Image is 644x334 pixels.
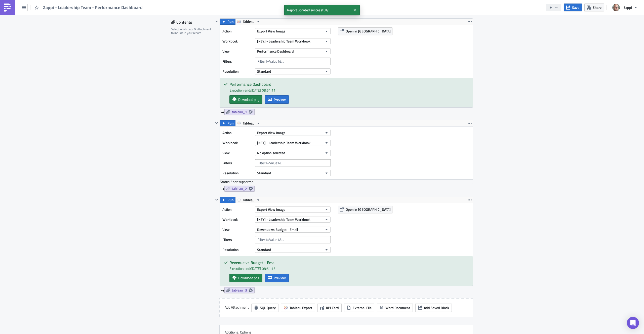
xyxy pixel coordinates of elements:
[257,227,298,232] span: Revenue vs Budget - Email
[243,197,255,203] span: Tableau
[224,186,255,192] a: tableau_2
[353,305,372,310] span: External File
[257,28,285,34] span: Export View Image
[229,274,262,282] a: Download png
[10,2,19,6] a: HERE
[612,3,620,12] img: Avatar
[338,27,392,35] button: Open in [GEOGRAPHIC_DATA]
[235,19,262,25] button: Tableau
[257,130,285,135] span: Export View Image
[346,28,391,34] span: Open in [GEOGRAPHIC_DATA]
[351,6,358,14] button: Close
[243,120,255,126] span: Tableau
[171,27,214,35] div: Select which data & attachment to include in your report.
[255,150,331,156] button: No option selected
[255,38,331,44] button: [KEY] - Leadership Team Workbook
[385,305,410,310] span: Word Document
[222,58,253,65] label: Filters
[255,227,331,233] button: Revenue vs Budget - Email
[222,149,253,157] label: View
[257,140,310,145] span: [KEY] - Leadership Team Workbook
[222,139,253,147] label: Workbook
[232,288,247,293] span: tableau_3
[255,236,331,243] input: Filter1=Value1&...
[255,48,331,54] button: Performance Dashboard
[229,82,469,86] h5: Performance Dashboard
[265,95,289,104] button: Preview
[235,197,262,203] button: Tableau
[257,38,310,44] span: [KEY] - Leadership Team Workbook
[255,68,331,74] button: Standard
[220,197,235,203] button: Run
[238,275,259,280] span: Download png
[222,246,253,254] label: Resolution
[255,140,331,146] button: [KEY] - Leadership Team Workbook
[243,19,255,25] span: Tableau
[274,97,286,102] span: Preview
[564,4,582,11] button: Save
[222,48,253,55] label: View
[257,150,285,155] span: No option selected
[255,170,331,176] button: Standard
[255,217,331,223] button: [KEY] - Leadership Team Workbook
[214,120,220,126] button: Hide content
[281,304,315,312] button: Tableau Export
[257,207,285,212] span: Export View Image
[251,304,278,312] button: SQL Query
[220,180,473,184] div: Status ' ' not supported.
[43,5,143,10] span: Zappi - Leadership Team - Performance Dashboard
[257,247,271,252] span: Standard
[2,8,22,12] img: tableau_1
[255,159,331,167] input: Filter1=Value1&...
[624,5,632,10] span: Zappi
[222,27,253,35] label: Action
[255,206,331,213] button: Export View Image
[627,317,639,329] div: Open Intercom Messenger
[227,197,234,203] span: Run
[255,247,331,253] button: Standard
[222,216,253,223] label: Workbook
[222,236,253,243] label: Filters
[284,5,351,15] span: Report updated successfully
[222,129,253,137] label: Action
[317,304,342,312] button: KPI Card
[229,266,469,271] div: Execution end: [DATE] 08:51:13
[222,206,253,213] label: Action
[424,305,449,310] span: Add Saved Block
[235,120,262,126] button: Tableau
[222,169,253,177] label: Resolution
[220,120,235,126] button: Run
[4,4,12,12] img: PushMetrics
[593,5,601,10] span: Share
[224,109,255,115] a: tableau_1
[415,304,452,312] button: Add Saved Block
[255,58,331,65] input: Filter1=Value1&...
[222,37,253,45] label: Workbook
[222,68,253,75] label: Resolution
[255,28,331,34] button: Export View Image
[344,304,374,312] button: External File
[220,19,235,25] button: Run
[214,18,220,24] button: Hide content
[257,217,310,222] span: [KEY] - Leadership Team Workbook
[377,304,413,312] button: Word Document
[227,19,234,25] span: Run
[214,197,220,203] button: Hide content
[326,305,339,310] span: KPI Card
[572,5,579,10] span: Save
[232,186,247,191] span: tableau_2
[238,97,259,102] span: Download png
[257,170,271,176] span: Standard
[290,305,312,310] span: Tableau Export
[225,304,249,311] label: Add Attachment
[229,95,262,104] a: Download png
[584,4,604,11] button: Share
[609,2,640,13] button: Zappi
[229,88,469,93] div: Execution end: [DATE] 08:51:11
[222,159,253,167] label: Filters
[257,69,271,74] span: Standard
[232,110,247,114] span: tableau_1
[274,275,286,280] span: Preview
[229,261,469,265] h5: Revenue vs Budget - Email
[257,49,294,54] span: Performance Dashboard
